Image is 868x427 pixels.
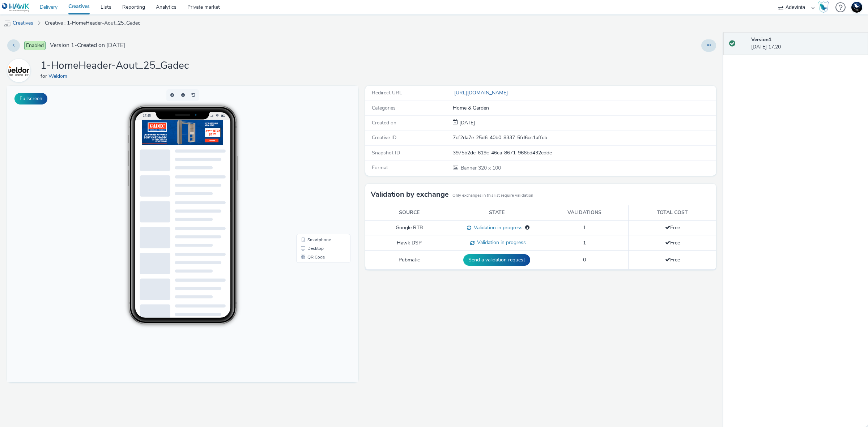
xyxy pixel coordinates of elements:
span: Free [665,256,680,263]
div: [DATE] 17:20 [751,36,862,51]
span: Free [665,224,680,231]
td: Hawk DSP [365,235,453,251]
a: Creative : 1-HomeHeader-Aout_25_Gadec [41,14,144,32]
a: Hawk Academy [818,1,832,13]
div: Creation 28 August 2025, 17:20 [458,119,475,127]
h3: Validation by exchange [371,189,449,200]
span: 320 x 100 [460,165,501,171]
img: Advertisement preview [135,34,216,59]
button: Send a validation request [463,254,530,266]
img: Support Hawk [851,2,862,13]
span: 1 [583,239,586,246]
span: Categories [372,104,396,111]
span: 0 [583,256,586,263]
span: Version 1 - Created on [DATE] [50,41,125,50]
span: Format [372,164,388,171]
small: Only exchanges in this list require validation [452,193,533,198]
li: Desktop [290,158,342,167]
span: Validation in progress [475,239,526,246]
td: Pubmatic [365,251,453,270]
span: Free [665,239,680,246]
span: Banner [461,165,478,171]
span: 1 [583,224,586,231]
img: Hawk Academy [818,1,829,13]
img: undefined Logo [2,3,30,12]
span: Snapshot ID [372,149,400,156]
span: [DATE] [458,119,475,126]
div: 7cf2da7e-25d6-40b0-8337-5fd6cc1affcb [453,134,715,141]
a: Weldom [48,73,70,80]
img: Weldom [8,60,29,81]
a: Weldom [7,67,33,74]
td: Google RTB [365,220,453,235]
th: Validations [541,205,629,220]
span: Enabled [24,41,46,50]
span: Created on [372,119,396,126]
span: Redirect URL [372,89,402,96]
img: mobile [4,20,11,27]
span: QR Code [300,169,318,174]
strong: Version 1 [751,36,771,43]
span: Validation in progress [471,224,523,231]
button: Fullscreen [14,93,47,104]
th: Total cost [629,205,716,220]
span: Desktop [300,161,316,165]
li: QR Code [290,167,342,176]
a: [URL][DOMAIN_NAME] [453,89,511,96]
li: Smartphone [290,150,342,158]
span: Smartphone [300,152,324,156]
h1: 1-HomeHeader-Aout_25_Gadec [41,59,189,73]
div: Home & Garden [453,104,715,112]
span: 17:45 [136,28,144,32]
th: State [453,205,541,220]
span: for [41,73,48,80]
div: 3975b2de-619c-46ca-8671-966bd432edde [453,149,715,157]
th: Source [365,205,453,220]
span: Creative ID [372,134,396,141]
